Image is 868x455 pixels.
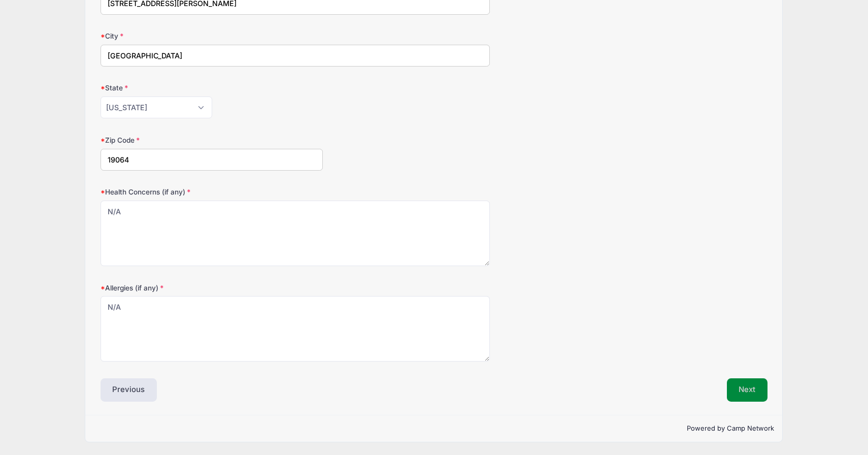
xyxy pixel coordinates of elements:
button: Previous [101,378,157,402]
p: Powered by Camp Network [94,424,775,434]
label: State [101,83,323,93]
input: xxxxx [101,149,323,171]
textarea: N/A [101,201,490,266]
label: Allergies (if any) [101,283,323,293]
textarea: N/A [101,296,490,362]
button: Next [727,378,768,402]
label: City [101,31,323,41]
label: Health Concerns (if any) [101,187,323,197]
label: Zip Code [101,135,323,145]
